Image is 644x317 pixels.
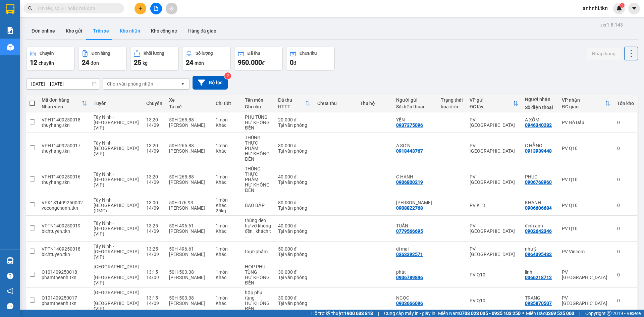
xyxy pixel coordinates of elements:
[169,275,209,280] div: [PERSON_NAME]
[396,269,434,275] div: phát
[42,269,87,275] div: Q101409250018
[245,203,271,208] div: BAO BẮP
[169,6,174,11] span: aim
[617,226,634,231] div: 0
[562,269,610,280] div: PV [GEOGRAPHIC_DATA]
[42,174,87,179] div: VPHT1409250016
[245,166,271,182] div: THÙNG THỰC PHẨM
[169,143,209,148] div: 50H-265.88
[278,228,311,234] div: Tại văn phòng
[438,310,521,317] span: Miền Nam
[146,252,162,257] div: 14/09
[396,275,423,280] div: 0906789896
[150,3,162,14] button: file-add
[216,301,238,306] div: Khác
[42,301,87,306] div: phamtheanh.tkn
[42,143,87,148] div: VPHT1409250017
[245,249,271,254] div: thực phẩm
[562,203,610,208] div: PV Q10
[396,223,434,228] div: TUẤN
[470,272,518,277] div: PV Q10
[617,146,634,151] div: 0
[278,252,311,257] div: Tại văn phòng
[26,23,60,39] button: Đơn online
[216,122,238,128] div: Khác
[278,295,311,301] div: 30.000 đ
[146,23,183,39] button: Kho công nợ
[617,203,634,208] div: 0
[525,205,552,211] div: 0906606684
[42,179,87,185] div: thuyhang.tkn
[91,60,99,66] span: đơn
[195,60,204,66] span: món
[470,298,518,303] div: PV Q10
[441,97,463,103] div: Trạng thái
[114,23,146,39] button: Kho nhận
[545,311,574,316] strong: 0369 525 060
[7,44,14,51] img: warehouse-icon
[42,295,87,301] div: Q101409250017
[278,97,305,103] div: Đã thu
[525,252,552,257] div: 0964395432
[470,104,513,109] div: ĐC lấy
[396,200,434,205] div: ANH SƠN
[525,275,552,280] div: 0366218712
[146,143,162,148] div: 13:20
[38,95,90,112] th: Toggle SortBy
[30,58,37,66] span: 12
[631,5,637,11] span: caret-down
[216,228,238,234] div: Khác
[278,223,311,228] div: 40.000 đ
[525,97,555,102] div: Người nhận
[196,51,213,56] div: Số lượng
[63,16,280,25] li: [STREET_ADDRESS][PERSON_NAME]. [GEOGRAPHIC_DATA], Tỉnh [GEOGRAPHIC_DATA]
[470,223,518,234] div: PV [GEOGRAPHIC_DATA]
[146,200,162,205] div: 13:00
[525,246,555,252] div: như ý
[617,249,634,254] div: 0
[621,3,623,8] span: 1
[94,220,139,236] span: Tây Ninh - [GEOGRAPHIC_DATA] (VIP)
[146,269,162,275] div: 13:15
[37,5,116,12] input: Tìm tên, số ĐT hoặc mã đơn
[216,246,238,252] div: 1 món
[143,60,148,66] span: kg
[525,174,555,179] div: PHÚC
[396,179,423,185] div: 0906800219
[154,6,158,11] span: file-add
[42,122,87,128] div: thuyhang.tkn
[293,60,296,66] span: đ
[146,117,162,122] div: 13:20
[42,275,87,280] div: phamtheanh.tkn
[78,47,127,71] button: Đơn hàng24đơn
[169,205,209,211] div: [PERSON_NAME]
[396,228,423,234] div: 0779566695
[182,47,231,71] button: Số lượng24món
[40,51,54,56] div: Chuyến
[42,200,87,205] div: VPK131409250002
[396,174,434,179] div: C HẠNH
[146,101,162,106] div: Chuyến
[278,269,311,275] div: 30.000 đ
[525,143,555,148] div: C HẰNG
[146,122,162,128] div: 14/09
[130,47,179,71] button: Khối lượng25kg
[525,301,552,306] div: 0985870507
[278,143,311,148] div: 30.000 đ
[146,275,162,280] div: 14/09
[42,148,87,154] div: thuyhang.tkn
[216,203,238,208] div: Khác
[360,101,389,106] div: Thu hộ
[94,101,140,106] div: Tuyến
[525,200,555,205] div: KHANH
[146,148,162,154] div: 14/09
[169,97,209,103] div: Xe
[470,203,518,208] div: PV K13
[245,97,271,103] div: Tên món
[525,179,552,185] div: 0906768960
[216,197,238,203] div: 1 món
[216,275,238,280] div: Khác
[245,223,271,239] div: hư vỡ không đền , khách tự niêm phong
[466,95,522,112] th: Toggle SortBy
[216,117,238,122] div: 1 món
